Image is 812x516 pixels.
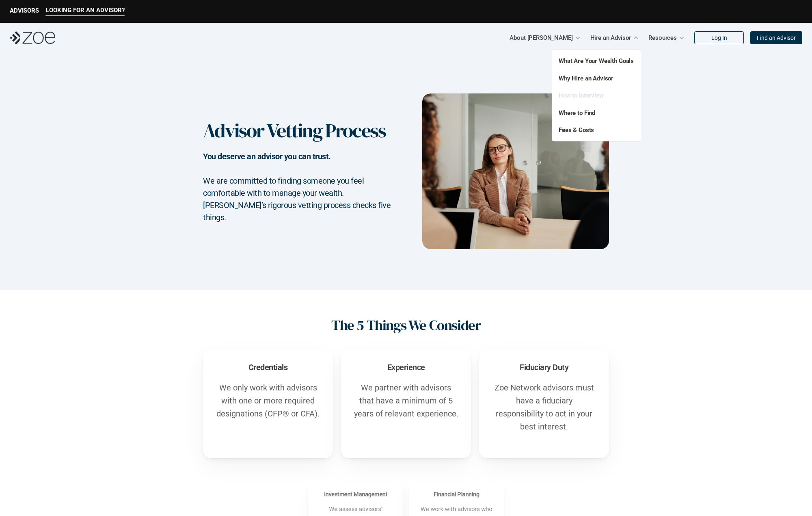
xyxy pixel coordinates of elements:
h3: Experience [387,362,425,373]
a: How to Interview [559,92,604,99]
a: Where to Find [559,109,595,117]
h3: Credentials [248,362,288,373]
a: Find an Advisor [750,31,802,44]
h3: Investment Management [324,490,387,498]
p: Zoe Network advisors must have a fiduciary responsibility to act in your best interest. [491,381,597,433]
h1: Advisor Vetting Process [203,119,389,143]
p: Find an Advisor [757,35,796,41]
p: Resources [648,32,677,44]
p: We partner with advisors that have a minimum of 5 years of relevant experience. [353,381,459,420]
h2: You deserve an advisor you can trust. [203,150,391,175]
a: Log In [694,31,744,44]
h2: We are committed to finding someone you feel comfortable with to manage your wealth. [PERSON_NAME... [203,175,391,223]
a: Fees & Costs [559,126,594,134]
p: Hire an Advisor [590,32,631,44]
h1: The 5 Things We Consider [331,317,480,333]
p: LOOKING FOR AN ADVISOR? [46,7,125,14]
p: We only work with advisors with one or more required designations (CFP® or CFA). [215,381,321,420]
a: Why Hire an Advisor [559,75,613,82]
p: Log In [711,35,727,41]
h3: Financial Planning [434,490,479,498]
a: What Are Your Wealth Goals [559,57,634,65]
h3: Fiduciary Duty [520,362,568,373]
p: ADVISORS [10,7,39,14]
p: About [PERSON_NAME] [510,32,572,44]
